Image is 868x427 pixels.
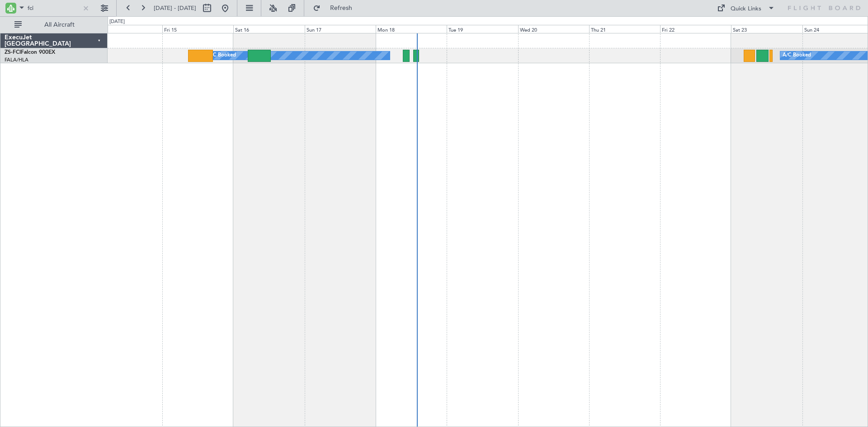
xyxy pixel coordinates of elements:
button: All Aircraft [10,18,98,32]
span: ZS-FCI [5,50,21,55]
a: FALA/HLA [5,56,28,63]
span: Refresh [322,5,360,11]
div: A/C Booked [208,49,236,62]
a: ZS-FCIFalcon 900EX [5,50,55,55]
div: Tue 19 [447,25,518,33]
div: Thu 14 [91,25,162,33]
div: Mon 18 [376,25,447,33]
span: All Aircraft [24,22,95,28]
div: [DATE] [109,18,125,26]
div: Quick Links [731,5,761,14]
input: A/C (Reg. or Type) [28,1,80,15]
div: Sat 16 [233,25,304,33]
div: Fri 22 [660,25,731,33]
button: Quick Links [712,1,779,15]
div: Fri 15 [162,25,233,33]
div: Wed 20 [518,25,589,33]
div: A/C Booked [783,49,811,62]
button: Refresh [309,1,363,15]
div: Thu 21 [589,25,660,33]
div: Sat 23 [731,25,802,33]
div: Sun 17 [305,25,376,33]
span: [DATE] - [DATE] [154,4,196,12]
